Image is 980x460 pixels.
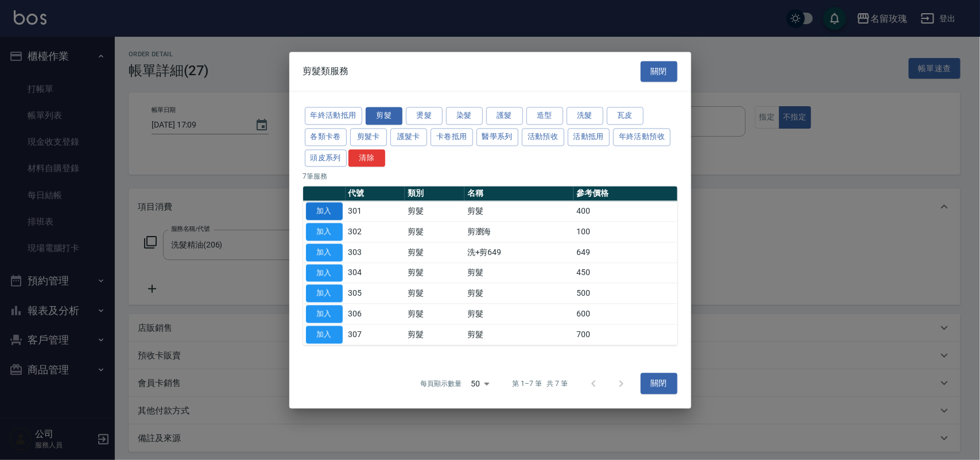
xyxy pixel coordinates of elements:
td: 剪髮 [464,201,574,222]
td: 剪髮 [464,283,574,304]
button: 各類卡卷 [305,128,347,146]
button: 剪髮 [366,107,402,125]
td: 303 [346,242,405,263]
th: 代號 [346,187,405,202]
td: 400 [574,201,677,222]
p: 7 筆服務 [303,172,677,182]
td: 700 [574,324,677,345]
td: 500 [574,283,677,304]
button: 染髮 [446,107,483,125]
td: 剪髮 [464,304,574,324]
td: 剪瀏海 [464,222,574,242]
td: 剪髮 [405,324,464,345]
button: 活動抵用 [568,128,610,146]
td: 洗+剪649 [464,242,574,263]
td: 307 [346,324,405,345]
button: 清除 [348,149,385,167]
p: 第 1–7 筆 共 7 筆 [512,378,568,389]
span: 剪髮類服務 [303,65,349,77]
td: 305 [346,283,405,304]
td: 剪髮 [405,262,464,283]
td: 剪髮 [405,201,464,222]
td: 600 [574,304,677,324]
button: 加入 [306,285,343,303]
td: 剪髮 [405,242,464,263]
td: 剪髮 [405,222,464,242]
button: 醫學系列 [477,128,519,146]
th: 名稱 [464,187,574,202]
td: 剪髮 [405,283,464,304]
button: 洗髮 [567,107,603,125]
button: 年終活動預收 [613,128,671,146]
th: 參考價格 [574,187,677,202]
td: 剪髮 [464,324,574,345]
td: 100 [574,222,677,242]
p: 每頁顯示數量 [420,378,462,389]
td: 剪髮 [464,262,574,283]
button: 燙髮 [406,107,443,125]
button: 活動預收 [522,128,564,146]
button: 關閉 [641,61,677,82]
button: 護髮 [486,107,523,125]
button: 護髮卡 [390,128,427,146]
td: 649 [574,242,677,263]
button: 加入 [306,223,343,241]
td: 301 [346,201,405,222]
button: 加入 [306,305,343,323]
button: 瓦皮 [607,107,644,125]
td: 304 [346,262,405,283]
td: 302 [346,222,405,242]
button: 剪髮卡 [350,128,387,146]
button: 造型 [526,107,563,125]
button: 加入 [306,264,343,282]
td: 剪髮 [405,304,464,324]
button: 卡卷抵用 [431,128,473,146]
button: 加入 [306,203,343,221]
div: 50 [466,368,494,399]
th: 類別 [405,187,464,202]
button: 頭皮系列 [305,149,347,167]
button: 加入 [306,243,343,261]
td: 306 [346,304,405,324]
button: 年終活動抵用 [305,107,362,125]
td: 450 [574,262,677,283]
button: 關閉 [641,373,677,395]
button: 加入 [306,326,343,343]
